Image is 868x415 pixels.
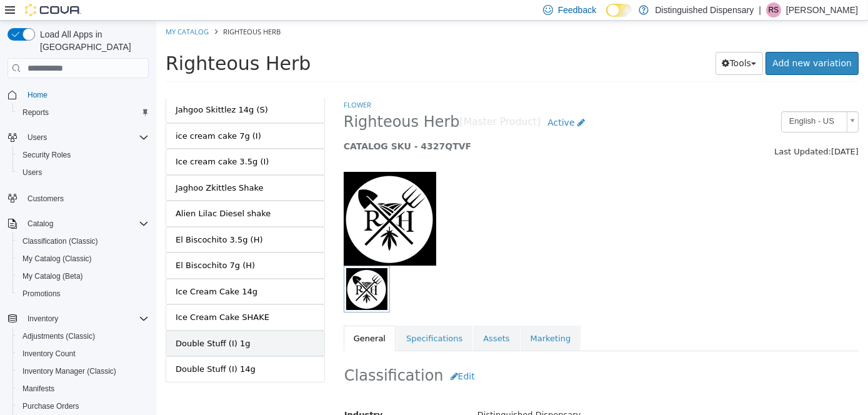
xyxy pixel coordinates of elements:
[17,399,149,414] span: Purchase Orders
[188,344,702,367] h2: Classification
[12,285,154,302] button: Promotions
[17,286,66,301] a: Promotions
[19,317,94,329] div: Double Stuff (I) 1g
[27,314,58,324] span: Inventory
[22,190,149,206] span: Customers
[19,265,101,277] div: Ice Cream Cake 14g
[606,17,607,17] span: Dark Mode
[17,346,149,361] span: Inventory Count
[19,109,105,122] div: ice cream cake 7g (I)
[17,234,149,249] span: Classification (Classic)
[9,32,154,54] span: Righteous Herb
[312,384,711,406] div: Distinguished Dispensary
[27,194,64,204] span: Customers
[22,191,69,206] a: Customers
[22,216,149,231] span: Catalog
[766,2,781,17] div: Rochelle Smith
[618,126,675,136] span: Last Updated:
[17,147,149,162] span: Security Roles
[188,389,227,399] span: Industry
[12,380,154,397] button: Manifests
[558,4,596,16] span: Feedback
[17,364,149,379] span: Inventory Manager (Classic)
[287,344,326,367] button: Edit
[12,345,154,362] button: Inventory Count
[655,2,754,17] p: Distinguished Dispensary
[25,4,81,16] img: Cova
[17,105,149,120] span: Reports
[17,346,81,361] a: Inventory Count
[17,399,84,414] a: Purchase Orders
[187,120,569,131] h5: CATALOG SKU - 4327QTVF
[19,291,113,303] div: Ice Cream Cake SHAKE
[22,130,149,145] span: Users
[22,366,116,376] span: Inventory Manager (Classic)
[22,331,95,341] span: Adjustments (Classic)
[12,250,154,267] button: My Catalog (Classic)
[391,97,418,107] span: Active
[2,310,154,327] button: Inventory
[240,305,316,331] a: Specifications
[22,130,52,145] button: Users
[12,164,154,181] button: Users
[12,104,154,121] button: Reports
[609,31,702,54] a: Add new variation
[22,311,149,326] span: Inventory
[12,327,154,345] button: Adjustments (Classic)
[17,329,149,344] span: Adjustments (Classic)
[17,165,47,180] a: Users
[17,165,149,180] span: Users
[17,381,59,396] a: Manifests
[22,167,42,177] span: Users
[675,126,702,136] span: [DATE]
[17,269,88,284] a: My Catalog (Beta)
[22,150,71,160] span: Security Roles
[17,251,97,266] a: My Catalog (Classic)
[19,187,114,199] div: Alien Lilac Diesel shake
[364,305,425,331] a: Marketing
[2,215,154,232] button: Catalog
[2,189,154,207] button: Customers
[12,397,154,415] button: Purchase Orders
[606,4,632,17] input: Dark Mode
[22,87,52,102] a: Home
[17,364,121,379] a: Inventory Manager (Classic)
[786,2,858,17] p: [PERSON_NAME]
[19,213,107,226] div: El Biscochito 3.5g (H)
[19,161,107,174] div: Jaghoo Zkittles Shake
[19,135,112,147] div: Ice cream cake 3.5g (I)
[625,91,702,112] a: English - US
[12,232,154,250] button: Classification (Classic)
[317,305,363,331] a: Assets
[17,234,103,249] a: Classification (Classic)
[22,107,49,117] span: Reports
[9,6,52,16] a: My Catalog
[17,286,149,301] span: Promotions
[17,381,149,396] span: Manifests
[759,2,761,17] p: |
[17,105,54,120] a: Reports
[67,6,124,16] span: Righteous Herb
[12,267,154,285] button: My Catalog (Beta)
[17,147,76,162] a: Security Roles
[19,83,112,96] div: Jahgoo Skittlez 14g (S)
[187,305,239,331] a: General
[27,132,47,142] span: Users
[12,362,154,380] button: Inventory Manager (Classic)
[27,219,53,229] span: Catalog
[187,151,280,245] img: 150
[19,239,99,251] div: El Biscochito 7g (H)
[2,129,154,146] button: Users
[22,311,63,326] button: Inventory
[17,269,149,284] span: My Catalog (Beta)
[626,91,686,111] span: English - US
[17,329,100,344] a: Adjustments (Classic)
[19,342,99,355] div: Double Stuff (I) 14g
[27,90,47,100] span: Home
[22,271,83,281] span: My Catalog (Beta)
[187,79,215,89] a: Flower
[22,216,58,231] button: Catalog
[559,31,607,54] button: Tools
[22,236,98,246] span: Classification (Classic)
[304,97,385,107] small: [Master Product]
